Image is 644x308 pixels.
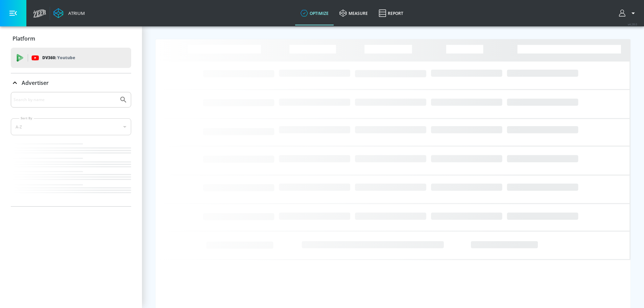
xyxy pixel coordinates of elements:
[57,54,75,61] p: Youtube
[42,54,75,62] p: DV360:
[22,79,49,87] p: Advertiser
[11,48,131,68] div: DV360: Youtube
[295,1,334,25] a: optimize
[373,1,409,25] a: Report
[628,22,637,26] span: v 4.28.0
[13,35,35,42] p: Platform
[11,92,131,206] div: Advertiser
[11,118,131,135] div: A-Z
[11,29,131,48] div: Platform
[66,10,85,16] div: Atrium
[14,95,116,104] input: Search by name
[53,8,85,18] a: Atrium
[11,141,131,206] nav: list of Advertiser
[19,116,34,120] label: Sort By
[334,1,373,25] a: measure
[11,73,131,92] div: Advertiser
